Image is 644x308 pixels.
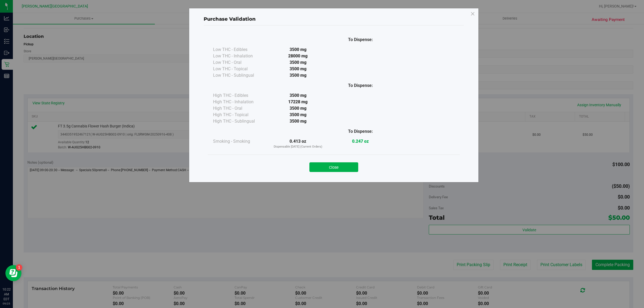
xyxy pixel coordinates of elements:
div: High THC - Oral [213,105,267,112]
div: 28000 mg [267,53,329,59]
div: 0.413 oz [267,138,329,149]
strong: 0.247 oz [352,139,369,144]
div: 3500 mg [267,46,329,53]
div: To Dispense: [329,82,392,89]
div: Smoking - Smoking [213,138,267,145]
div: Low THC - Edibles [213,46,267,53]
div: 3500 mg [267,59,329,66]
div: High THC - Topical [213,112,267,118]
div: 3500 mg [267,72,329,79]
div: 3500 mg [267,92,329,99]
iframe: Resource center unread badge [16,264,22,271]
button: Close [309,162,358,172]
p: Dispensable [DATE] (Current Orders) [267,145,329,149]
iframe: Resource center [5,265,21,281]
span: Purchase Validation [204,16,256,22]
div: High THC - Inhalation [213,99,267,105]
div: 3500 mg [267,105,329,112]
div: 17228 mg [267,99,329,105]
div: High THC - Edibles [213,92,267,99]
div: To Dispense: [329,36,392,43]
div: To Dispense: [329,128,392,135]
div: Low THC - Topical [213,66,267,72]
div: Low THC - Inhalation [213,53,267,59]
div: 3500 mg [267,118,329,124]
div: 3500 mg [267,112,329,118]
div: Low THC - Sublingual [213,72,267,79]
div: 3500 mg [267,66,329,72]
div: High THC - Sublingual [213,118,267,124]
div: Low THC - Oral [213,59,267,66]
